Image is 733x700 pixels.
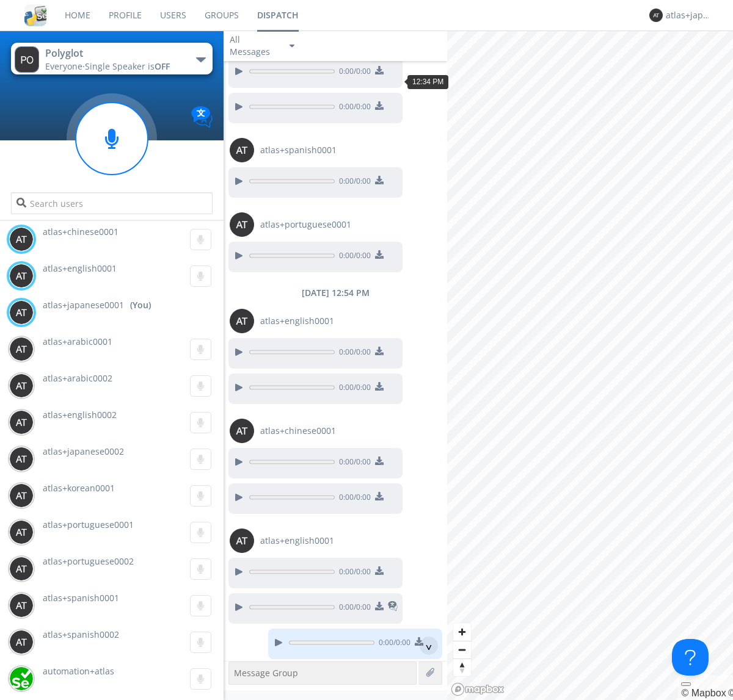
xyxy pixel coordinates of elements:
[453,641,471,659] span: Zoom out
[375,456,384,465] img: download media button
[9,410,34,435] img: 373638.png
[453,659,471,676] button: Reset bearing to north
[43,372,112,384] span: atlas+arabic0002
[230,419,254,443] img: 373638.png
[43,592,119,604] span: atlas+spanish0001
[24,4,46,26] img: cddb5a64eb264b2086981ab96f4c1ba7
[649,9,663,22] img: 373638.png
[43,226,119,237] span: atlas+chinese0001
[9,520,34,544] img: 373638.png
[375,602,384,610] img: download media button
[43,446,124,457] span: atlas+japanese0002
[260,425,336,437] span: atlas+chinese0001
[15,46,39,73] img: 373638.png
[45,60,183,73] div: Everyone ·
[230,529,254,553] img: 373638.png
[43,665,114,677] span: automation+atlas
[155,60,170,72] span: OFF
[43,519,134,530] span: atlas+portuguese0001
[388,599,398,615] span: This is a translated message
[9,300,34,325] img: 373638.png
[230,212,254,237] img: 373638.png
[85,60,170,72] span: Single Speaker is
[9,593,34,618] img: 373638.png
[335,566,371,580] span: 0:00 / 0:00
[260,218,351,231] span: atlas+portuguese0001
[335,101,371,115] span: 0:00 / 0:00
[453,623,471,641] button: Zoom in
[43,299,124,311] span: atlas+japanese0001
[375,176,384,184] img: download media button
[335,250,371,264] span: 0:00 / 0:00
[9,447,34,471] img: 373638.png
[375,382,384,391] img: download media button
[672,639,709,676] iframe: Toggle Customer Support
[388,601,398,611] img: translated-message
[43,336,112,347] span: atlas+arabic0001
[335,602,371,615] span: 0:00 / 0:00
[11,192,212,214] input: Search users
[412,78,443,86] span: 12:34 PM
[290,45,294,48] img: caret-down-sm.svg
[9,373,34,398] img: 373638.png
[224,287,447,299] div: [DATE] 12:54 PM
[375,566,384,575] img: download media button
[43,555,134,567] span: atlas+portuguese0002
[335,66,371,79] span: 0:00 / 0:00
[374,637,410,651] span: 0:00 / 0:00
[666,9,712,21] div: atlas+japanese0001
[9,557,34,581] img: 373638.png
[9,483,34,508] img: 373638.png
[335,492,371,505] span: 0:00 / 0:00
[375,250,384,259] img: download media button
[43,629,119,640] span: atlas+spanish0002
[375,101,384,110] img: download media button
[420,637,438,655] div: ^
[9,630,34,654] img: 373638.png
[230,309,254,333] img: 373638.png
[375,492,384,500] img: download media button
[453,641,471,659] button: Zoom out
[230,34,279,58] div: All Messages
[9,264,34,288] img: 373638.png
[453,659,471,676] span: Reset bearing to north
[335,456,371,470] span: 0:00 / 0:00
[335,176,371,189] span: 0:00 / 0:00
[260,144,337,156] span: atlas+spanish0001
[191,106,213,128] img: Translation enabled
[130,299,151,311] div: (You)
[375,66,384,74] img: download media button
[45,46,183,60] div: Polyglot
[335,347,371,360] span: 0:00 / 0:00
[43,262,117,274] span: atlas+english0001
[335,382,371,395] span: 0:00 / 0:00
[451,682,505,696] a: Mapbox logo
[681,688,726,698] a: Mapbox
[415,637,423,646] img: download media button
[43,409,117,420] span: atlas+english0002
[230,138,254,162] img: 373638.png
[9,666,34,691] img: d2d01cd9b4174d08988066c6d424eccd
[9,337,34,361] img: 373638.png
[375,347,384,355] img: download media button
[681,682,691,686] button: Toggle attribution
[11,43,212,74] button: PolyglotEveryone·Single Speaker isOFF
[43,482,115,494] span: atlas+korean0001
[260,315,334,327] span: atlas+english0001
[9,227,34,251] img: 373638.png
[260,535,334,547] span: atlas+english0001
